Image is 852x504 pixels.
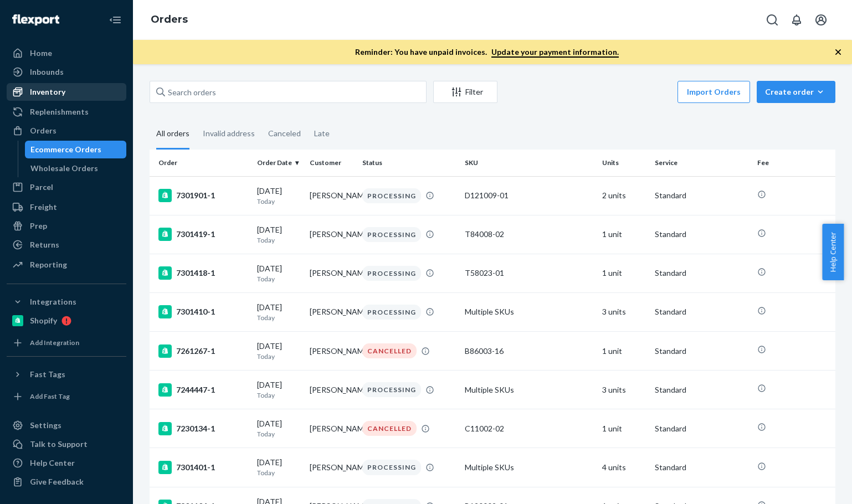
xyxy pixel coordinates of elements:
a: Home [7,44,126,62]
div: Filter [434,86,497,97]
div: Shopify [30,315,57,326]
div: PROCESSING [362,227,421,242]
p: Today [257,313,301,322]
p: Today [257,274,301,284]
div: Create order [765,86,827,97]
a: Orders [151,13,188,25]
button: Help Center [822,224,844,280]
div: Invalid address [203,119,255,148]
a: Prep [7,217,126,235]
td: [PERSON_NAME] [305,332,358,371]
div: D121009-01 [465,190,593,201]
div: Home [30,48,52,59]
td: Multiple SKUs [460,292,598,331]
button: Filter [433,81,497,103]
a: Orders [7,122,126,140]
div: 7230134-1 [158,422,248,435]
button: Integrations [7,293,126,311]
div: [DATE] [257,341,301,361]
div: Talk to Support [30,439,88,450]
div: PROCESSING [362,305,421,320]
p: Today [257,429,301,439]
div: PROCESSING [362,382,421,397]
div: Give Feedback [30,476,84,487]
div: CANCELLED [362,343,417,358]
a: Inventory [7,83,126,101]
div: Replenishments [30,106,89,117]
div: PROCESSING [362,266,421,281]
p: Today [257,352,301,361]
button: Open Search Box [761,9,783,31]
div: Add Integration [30,338,79,347]
td: 3 units [598,292,650,331]
td: 1 unit [598,215,650,254]
div: 7301419-1 [158,228,248,241]
span: Support [22,8,62,18]
button: Fast Tags [7,366,126,383]
p: Standard [655,423,749,434]
p: Today [257,468,301,477]
td: 1 unit [598,409,650,448]
div: Canceled [268,119,301,148]
div: Orders [30,125,57,136]
div: T84008-02 [465,229,593,240]
a: Replenishments [7,103,126,121]
td: Multiple SKUs [460,448,598,487]
div: 7301418-1 [158,266,248,280]
td: 2 units [598,176,650,215]
th: Service [650,150,753,176]
div: Customer [310,158,353,167]
input: Search orders [150,81,427,103]
p: Standard [655,462,749,473]
td: [PERSON_NAME] [305,254,358,292]
p: Standard [655,346,749,357]
a: Inbounds [7,63,126,81]
div: Freight [30,202,57,213]
div: [DATE] [257,418,301,439]
th: Order Date [253,150,305,176]
div: Wholesale Orders [30,163,98,174]
th: Status [358,150,461,176]
div: T58023-01 [465,268,593,279]
div: Parcel [30,182,53,193]
div: Reporting [30,259,67,270]
td: [PERSON_NAME] [305,448,358,487]
div: 7244447-1 [158,383,248,397]
td: Multiple SKUs [460,371,598,409]
a: Ecommerce Orders [25,141,127,158]
p: Standard [655,268,749,279]
img: Flexport logo [12,14,59,25]
a: Shopify [7,312,126,330]
a: Freight [7,198,126,216]
button: Give Feedback [7,473,126,491]
td: [PERSON_NAME] [305,215,358,254]
div: Ecommerce Orders [30,144,101,155]
div: [DATE] [257,379,301,400]
td: [PERSON_NAME] [305,176,358,215]
div: Inbounds [30,66,64,78]
button: Open account menu [810,9,832,31]
div: [DATE] [257,186,301,206]
div: Integrations [30,296,76,307]
div: [DATE] [257,224,301,245]
div: PROCESSING [362,188,421,203]
div: [DATE] [257,457,301,477]
p: Today [257,390,301,400]
a: Wholesale Orders [25,160,127,177]
div: Settings [30,420,61,431]
div: Returns [30,239,59,250]
td: [PERSON_NAME] [305,371,358,409]
td: 3 units [598,371,650,409]
th: Fee [753,150,835,176]
a: Help Center [7,454,126,472]
a: Settings [7,416,126,434]
a: Add Fast Tag [7,388,126,405]
p: Standard [655,229,749,240]
a: Update your payment information. [491,47,619,58]
p: Today [257,197,301,206]
div: Add Fast Tag [30,392,70,401]
div: Help Center [30,457,75,469]
td: 4 units [598,448,650,487]
p: Standard [655,384,749,395]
